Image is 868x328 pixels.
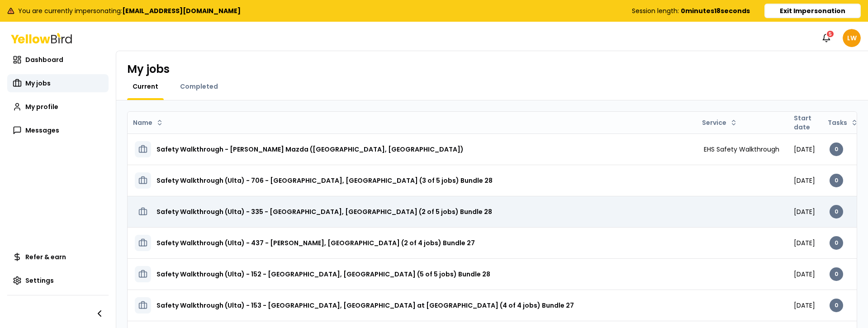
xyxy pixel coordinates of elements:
[7,121,109,139] a: Messages
[133,118,152,127] span: Name
[794,207,815,216] span: [DATE]
[157,141,464,157] h3: Safety Walkthrough - [PERSON_NAME] Mazda ([GEOGRAPHIC_DATA], [GEOGRAPHIC_DATA])
[25,252,66,261] span: Refer & earn
[7,74,109,92] a: My jobs
[133,82,158,91] span: Current
[794,301,815,310] span: [DATE]
[830,143,843,156] div: 0
[830,205,843,219] div: 0
[127,62,170,76] h1: My jobs
[7,271,109,290] a: Settings
[704,145,779,154] span: EHS Safety Walkthrough
[180,82,218,91] span: Completed
[828,118,847,127] span: Tasks
[157,297,574,314] h3: Safety Walkthrough (Ulta) - 153 - [GEOGRAPHIC_DATA], [GEOGRAPHIC_DATA] at [GEOGRAPHIC_DATA] (4 of...
[7,98,109,116] a: My profile
[794,176,815,185] span: [DATE]
[681,6,750,15] b: 0 minutes 18 seconds
[157,204,492,220] h3: Safety Walkthrough (Ulta) - 335 - [GEOGRAPHIC_DATA], [GEOGRAPHIC_DATA] (2 of 5 jobs) Bundle 28
[830,267,843,281] div: 0
[18,6,241,15] span: You are currently impersonating:
[157,235,475,251] h3: Safety Walkthrough (Ulta) - 437 - [PERSON_NAME], [GEOGRAPHIC_DATA] (2 of 4 jobs) Bundle 27
[7,248,109,266] a: Refer & earn
[702,118,726,127] span: Service
[794,238,815,247] span: [DATE]
[7,51,109,69] a: Dashboard
[25,102,58,111] span: My profile
[843,29,861,47] span: LW
[25,126,59,135] span: Messages
[794,270,815,279] span: [DATE]
[157,266,490,282] h3: Safety Walkthrough (Ulta) - 152 - [GEOGRAPHIC_DATA], [GEOGRAPHIC_DATA] (5 of 5 jobs) Bundle 28
[127,82,164,91] a: Current
[830,174,843,187] div: 0
[175,82,223,91] a: Completed
[632,6,750,15] div: Session length:
[826,30,835,38] div: 5
[25,79,51,88] span: My jobs
[824,115,862,130] button: Tasks
[25,55,63,64] span: Dashboard
[830,299,843,312] div: 0
[157,172,493,189] h3: Safety Walkthrough (Ulta) - 706 - [GEOGRAPHIC_DATA], [GEOGRAPHIC_DATA] (3 of 5 jobs) Bundle 28
[122,6,241,15] b: [EMAIL_ADDRESS][DOMAIN_NAME]
[787,112,822,133] th: Start date
[830,236,843,250] div: 0
[764,4,861,18] button: Exit Impersonation
[698,115,741,130] button: Service
[794,145,815,154] span: [DATE]
[25,276,54,285] span: Settings
[817,29,835,47] button: 5
[129,115,167,130] button: Name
